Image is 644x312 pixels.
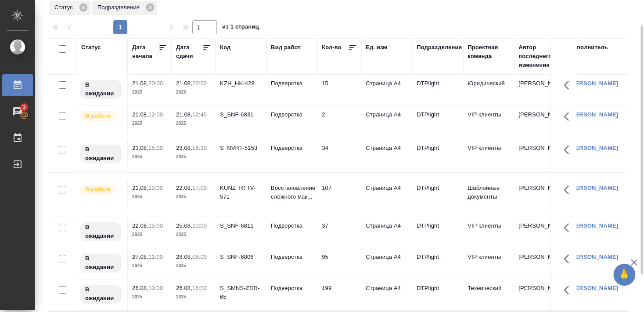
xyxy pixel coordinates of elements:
[569,43,608,52] div: Исполнитель
[54,3,76,12] p: Статус
[92,1,157,15] div: Подразделение
[361,179,412,210] td: Страница А4
[176,185,192,191] p: 22.08,
[79,144,122,164] div: Исполнитель назначен, приступать к работе пока рано
[317,179,361,210] td: 107
[176,43,202,61] div: Дата сдачи
[317,139,361,170] td: 34
[79,221,122,242] div: Исполнитель назначен, приступать к работе пока рано
[569,285,618,291] a: [PERSON_NAME]
[192,285,207,291] p: 16:00
[132,285,148,291] p: 26.08,
[148,111,163,118] p: 12:00
[366,43,387,52] div: Ед. изм
[132,254,148,260] p: 27.08,
[317,217,361,248] td: 37
[463,279,514,310] td: Технический
[569,254,618,260] a: [PERSON_NAME]
[85,112,111,120] p: В работе
[412,217,463,248] td: DTPlight
[176,145,192,151] p: 23.08,
[85,223,116,240] p: В ожидании
[412,139,463,170] td: DTPlight
[514,75,565,105] td: [PERSON_NAME]
[132,261,167,270] p: 2025
[569,80,618,87] a: [PERSON_NAME]
[176,152,211,161] p: 2025
[176,254,192,260] p: 28.08,
[81,43,101,52] div: Статус
[176,88,211,97] p: 2025
[463,106,514,137] td: VIP клиенты
[192,111,207,118] p: 12:45
[220,253,262,261] div: S_SNF-6806
[49,1,90,15] div: Статус
[220,79,262,88] div: KZH_HK-428
[317,106,361,137] td: 2
[569,111,618,118] a: [PERSON_NAME]
[85,80,116,98] p: В ожидании
[176,80,192,87] p: 21.08,
[176,222,192,229] p: 25.08,
[569,185,618,191] a: [PERSON_NAME]
[412,248,463,279] td: DTPlight
[148,185,163,191] p: 10:00
[463,248,514,279] td: VIP клиенты
[361,106,412,137] td: Страница А4
[463,179,514,210] td: Шаблонные документы
[558,279,579,301] button: Здесь прячутся важные кнопки
[192,254,207,260] p: 08:00
[17,103,31,112] span: 3
[361,248,412,279] td: Страница А4
[132,88,167,97] p: 2025
[463,217,514,248] td: VIP клиенты
[176,285,192,291] p: 26.08,
[220,184,262,201] div: KUNZ_RTTV-571
[317,75,361,105] td: 15
[361,139,412,170] td: Страница А4
[132,293,167,301] p: 2025
[85,285,116,303] p: В ожидании
[132,230,167,239] p: 2025
[79,110,122,122] div: Исполнитель выполняет работу
[322,43,342,52] div: Кол-во
[176,293,211,301] p: 2025
[220,144,262,152] div: S_NVRT-5153
[463,75,514,105] td: Юридический
[558,179,579,200] button: Здесь прячутся важные кнопки
[271,79,313,88] p: Подверстка
[148,254,163,260] p: 11:00
[132,185,148,191] p: 21.08,
[361,217,412,248] td: Страница А4
[222,22,259,34] span: из 1 страниц
[412,279,463,310] td: DTPlight
[569,145,618,151] a: [PERSON_NAME]
[558,75,579,96] button: Здесь прячутся важные кнопки
[85,185,111,194] p: В работе
[176,119,211,128] p: 2025
[463,139,514,170] td: VIP клиенты
[317,279,361,310] td: 199
[220,221,262,230] div: S_SNF-6811
[317,248,361,279] td: 95
[412,179,463,210] td: DTPlight
[132,80,148,87] p: 21.08,
[468,43,510,61] div: Проектная команда
[132,145,148,151] p: 23.08,
[569,222,618,229] a: [PERSON_NAME]
[558,106,579,127] button: Здесь прячутся важные кнопки
[79,184,122,196] div: Исполнитель выполняет работу
[412,106,463,137] td: DTPlight
[271,43,301,52] div: Вид работ
[176,261,211,270] p: 2025
[417,43,462,52] div: Подразделение
[613,264,635,286] button: 🙏
[518,43,561,69] div: Автор последнего изменения
[79,284,122,305] div: Исполнитель назначен, приступать к работе пока рано
[514,279,565,310] td: [PERSON_NAME]
[514,179,565,210] td: [PERSON_NAME]
[514,217,565,248] td: [PERSON_NAME]
[85,254,116,272] p: В ожидании
[220,110,262,119] div: S_SNF-6831
[132,119,167,128] p: 2025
